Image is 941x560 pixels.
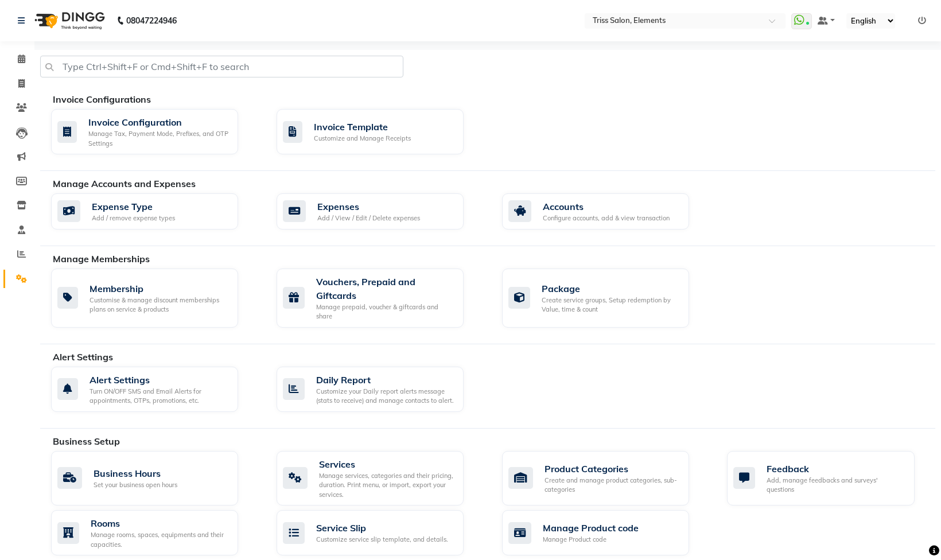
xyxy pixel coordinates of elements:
div: Feedback [767,462,905,476]
img: logo [29,5,108,37]
a: Invoice ConfigurationManage Tax, Payment Mode, Prefixes, and OTP Settings [51,109,259,154]
div: Accounts [543,200,670,213]
div: Alert Settings [90,373,229,387]
input: Type Ctrl+Shift+F or Cmd+Shift+F to search [40,56,403,77]
a: FeedbackAdd, manage feedbacks and surveys' questions [727,451,935,506]
div: Daily Report [316,373,454,387]
div: Customize service slip template, and details. [316,535,448,545]
div: Create and manage product categories, sub-categories [545,476,680,495]
b: 08047224946 [126,5,177,37]
div: Customize and Manage Receipts [314,134,411,143]
div: Expenses [317,200,420,213]
div: Service Slip [316,521,448,535]
div: Invoice Configuration [88,115,229,129]
a: MembershipCustomise & manage discount memberships plans on service & products [51,269,259,328]
a: Manage Product codeManage Product code [502,510,710,555]
div: Manage services, categories and their pricing, duration. Print menu, or import, export your servi... [319,471,454,500]
div: Vouchers, Prepaid and Giftcards [316,275,454,302]
div: Add / View / Edit / Delete expenses [317,213,420,223]
div: Configure accounts, add & view transaction [543,213,670,223]
div: Manage Product code [543,521,639,535]
div: Business Hours [94,466,177,480]
div: Rooms [91,516,229,530]
div: Membership [90,282,229,295]
a: Vouchers, Prepaid and GiftcardsManage prepaid, voucher & giftcards and share [277,269,485,328]
a: PackageCreate service groups, Setup redemption by Value, time & count [502,269,710,328]
a: Service SlipCustomize service slip template, and details. [277,510,485,555]
div: Invoice Template [314,120,411,134]
a: Expense TypeAdd / remove expense types [51,193,259,230]
div: Services [319,457,454,471]
div: Add / remove expense types [92,213,175,223]
div: Manage Tax, Payment Mode, Prefixes, and OTP Settings [88,129,229,148]
div: Set your business open hours [94,480,177,490]
div: Manage prepaid, voucher & giftcards and share [316,302,454,321]
div: Manage Product code [543,535,639,545]
a: RoomsManage rooms, spaces, equipments and their capacities. [51,510,259,555]
div: Package [542,282,680,295]
div: Customise & manage discount memberships plans on service & products [90,295,229,314]
a: Product CategoriesCreate and manage product categories, sub-categories [502,451,710,506]
div: Product Categories [545,462,680,476]
a: Daily ReportCustomize your Daily report alerts message (stats to receive) and manage contacts to ... [277,367,485,412]
div: Expense Type [92,200,175,213]
a: Business HoursSet your business open hours [51,451,259,506]
div: Add, manage feedbacks and surveys' questions [767,476,905,495]
a: Invoice TemplateCustomize and Manage Receipts [277,109,485,154]
div: Customize your Daily report alerts message (stats to receive) and manage contacts to alert. [316,387,454,406]
a: ServicesManage services, categories and their pricing, duration. Print menu, or import, export yo... [277,451,485,506]
a: AccountsConfigure accounts, add & view transaction [502,193,710,230]
div: Create service groups, Setup redemption by Value, time & count [542,295,680,314]
a: ExpensesAdd / View / Edit / Delete expenses [277,193,485,230]
div: Turn ON/OFF SMS and Email Alerts for appointments, OTPs, promotions, etc. [90,387,229,406]
a: Alert SettingsTurn ON/OFF SMS and Email Alerts for appointments, OTPs, promotions, etc. [51,367,259,412]
div: Manage rooms, spaces, equipments and their capacities. [91,530,229,549]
